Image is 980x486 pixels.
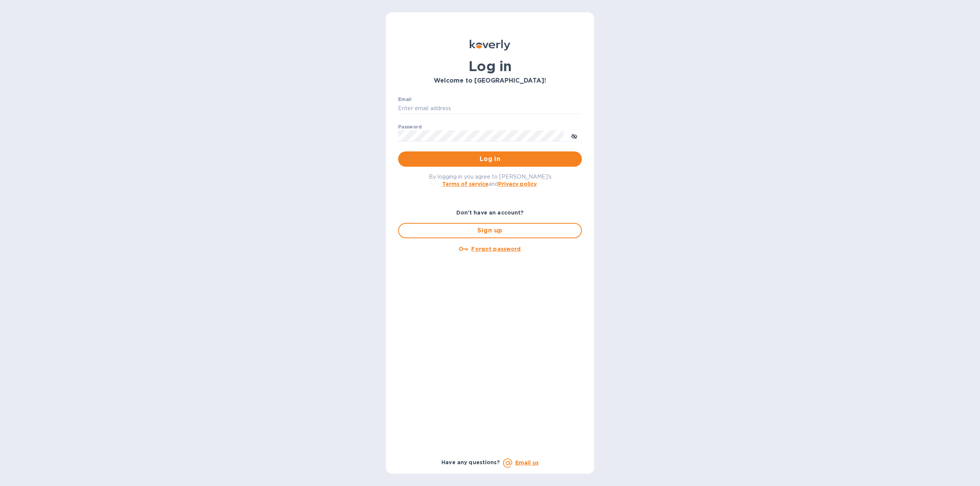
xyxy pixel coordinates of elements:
a: Email us [515,460,539,466]
span: By logging in you agree to [PERSON_NAME]'s and . [429,174,552,187]
u: Forgot password [471,246,521,252]
a: Terms of service [442,181,488,187]
button: Sign up [398,223,582,238]
input: Enter email address [398,103,582,114]
img: Koverly [470,40,510,50]
b: Don't have an account? [456,210,524,216]
a: Privacy policy [498,181,537,187]
button: toggle password visibility [567,128,582,143]
label: Password [398,125,421,129]
label: Email [398,97,412,102]
span: Log in [404,154,576,164]
span: Sign up [405,226,575,235]
b: Have any questions? [441,459,500,465]
button: Log in [398,151,582,167]
h3: Welcome to [GEOGRAPHIC_DATA]! [398,77,582,85]
h1: Log in [398,58,582,74]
